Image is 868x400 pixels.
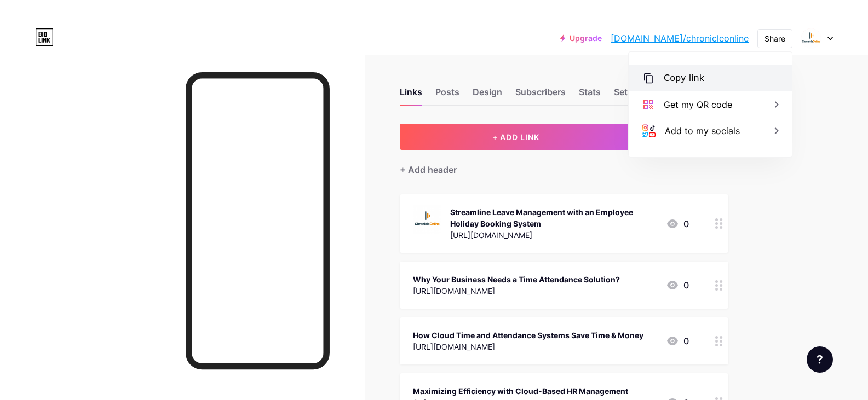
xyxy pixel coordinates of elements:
[450,229,657,241] div: [URL][DOMAIN_NAME]
[413,274,620,285] div: Why Your Business Needs a Time Attendance Solution?
[413,341,643,352] div: [URL][DOMAIN_NAME]
[764,33,785,44] div: Share
[666,217,689,230] div: 0
[666,279,689,292] div: 0
[413,285,620,297] div: [URL][DOMAIN_NAME]
[560,34,602,43] a: Upgrade
[400,85,422,105] div: Links
[515,85,566,105] div: Subscribers
[664,98,732,111] div: Get my QR code
[400,163,457,176] div: + Add header
[611,32,749,45] a: [DOMAIN_NAME]/chronicleonline
[435,85,459,105] div: Posts
[801,28,821,49] img: chronicleonline
[665,124,740,137] div: Add to my socials
[614,85,649,105] div: Settings
[666,334,689,347] div: 0
[664,72,704,85] div: Copy link
[579,85,601,105] div: Stats
[413,329,643,341] div: How Cloud Time and Attendance Systems Save Time & Money
[492,132,539,142] span: + ADD LINK
[473,85,502,105] div: Design
[413,205,441,234] img: Streamline Leave Management with an Employee Holiday Booking System
[400,124,633,150] button: + ADD LINK
[450,206,657,229] div: Streamline Leave Management with an Employee Holiday Booking System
